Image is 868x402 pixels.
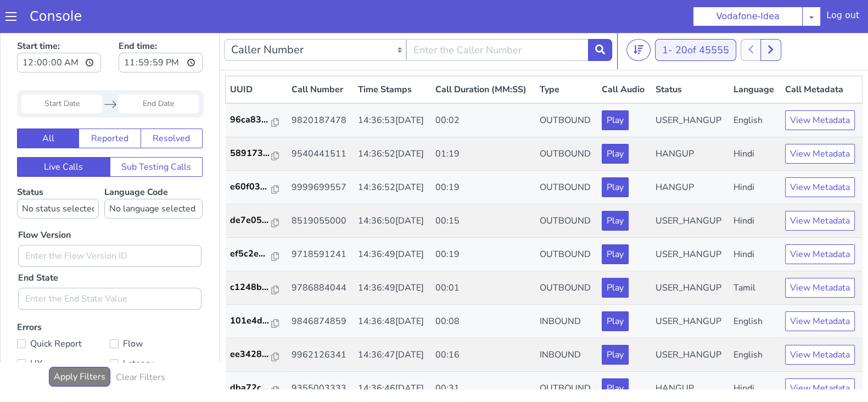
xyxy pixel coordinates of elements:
a: ee3428... [230,317,283,331]
th: Call Number [287,46,354,74]
td: OUTBOUND [535,73,598,107]
a: c1248b... [230,250,283,264]
td: Hindi [729,342,781,375]
button: Apply Filters [49,337,110,356]
td: 00:19 [431,208,535,241]
td: OUTBOUND [535,107,598,141]
td: Hindi [729,208,781,241]
button: View Metadata [785,80,855,100]
a: 101e4d... [230,284,283,297]
td: English [729,308,781,342]
td: 00:19 [431,141,535,174]
td: 9355003333 [287,342,354,375]
button: View Metadata [785,214,855,234]
td: 9846874859 [287,275,354,308]
label: Start time: [17,6,101,46]
p: 96ca83... [230,83,272,96]
td: HANGUP [651,141,729,174]
button: View Metadata [785,181,855,200]
input: Enter the End State Value [18,258,201,280]
th: Call Audio [597,46,651,74]
td: English [729,275,781,308]
td: 00:02 [431,73,535,107]
button: View Metadata [785,315,855,334]
td: English [729,73,781,107]
span: 20 of 45555 [675,13,729,26]
td: 14:36:46[DATE] [354,342,432,375]
button: View Metadata [785,147,855,167]
label: Latency [110,326,203,341]
a: Console [16,9,95,24]
p: 101e4d... [230,284,272,297]
td: 8519055000 [287,174,354,208]
th: Language [729,46,781,74]
a: 96ca83... [230,83,283,96]
td: HANGUP [651,107,729,141]
button: Reported [79,98,141,118]
td: 14:36:49[DATE] [354,241,432,275]
td: OUTBOUND [535,342,598,375]
td: OUTBOUND [535,141,598,174]
td: 14:36:49[DATE] [354,208,432,241]
a: 589173... [230,116,283,130]
td: OUTBOUND [535,208,598,241]
td: 9718591241 [287,208,354,241]
td: USER_HANGUP [651,73,729,107]
div: Log out [826,9,859,26]
td: USER_HANGUP [651,241,729,275]
p: e60f03... [230,150,272,163]
td: INBOUND [535,308,598,342]
td: Hindi [729,107,781,141]
td: 00:01 [431,241,535,275]
td: USER_HANGUP [651,275,729,308]
td: 14:36:48[DATE] [354,275,432,308]
td: 9962126341 [287,308,354,342]
input: Start Date [21,64,102,83]
td: USER_HANGUP [651,308,729,342]
select: Status [17,169,99,188]
label: UX [17,326,110,341]
button: Play [602,80,629,100]
input: End time: [119,23,203,42]
p: ee3428... [230,317,272,331]
button: 1- 20of 45555 [655,9,736,31]
td: 14:36:52[DATE] [354,107,432,141]
td: 9820187478 [287,73,354,107]
td: 14:36:47[DATE] [354,308,432,342]
button: Play [602,114,629,133]
td: 9540441511 [287,107,354,141]
a: e60f03... [230,150,283,163]
td: Hindi [729,174,781,208]
td: 14:36:52[DATE] [354,141,432,174]
td: OUTBOUND [535,241,598,275]
button: View Metadata [785,348,855,368]
td: USER_HANGUP [651,174,729,208]
button: Play [602,214,629,234]
h6: Clear Filters [116,342,165,353]
p: 589173... [230,116,272,130]
button: View Metadata [785,248,855,267]
td: OUTBOUND [535,174,598,208]
td: 00:31 [431,342,535,375]
button: Play [602,315,629,334]
button: All [17,98,79,118]
label: End State [18,241,58,254]
th: Call Duration (MM:SS) [431,46,535,74]
input: Enter the Flow Version ID [18,215,201,237]
a: de7e05... [230,183,283,197]
td: 9999699557 [287,141,354,174]
td: HANGUP [651,342,729,375]
p: dba72c... [230,351,272,364]
button: View Metadata [785,281,855,301]
th: Time Stamps [354,46,432,74]
button: Play [602,248,629,267]
td: 14:36:50[DATE] [354,174,432,208]
th: Status [651,46,729,74]
label: Flow Version [18,198,71,211]
td: 00:15 [431,174,535,208]
p: ef5c2e... [230,217,272,230]
button: Live Calls [17,127,110,147]
button: Resolved [141,98,203,118]
td: INBOUND [535,275,598,308]
td: 14:36:53[DATE] [354,73,432,107]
